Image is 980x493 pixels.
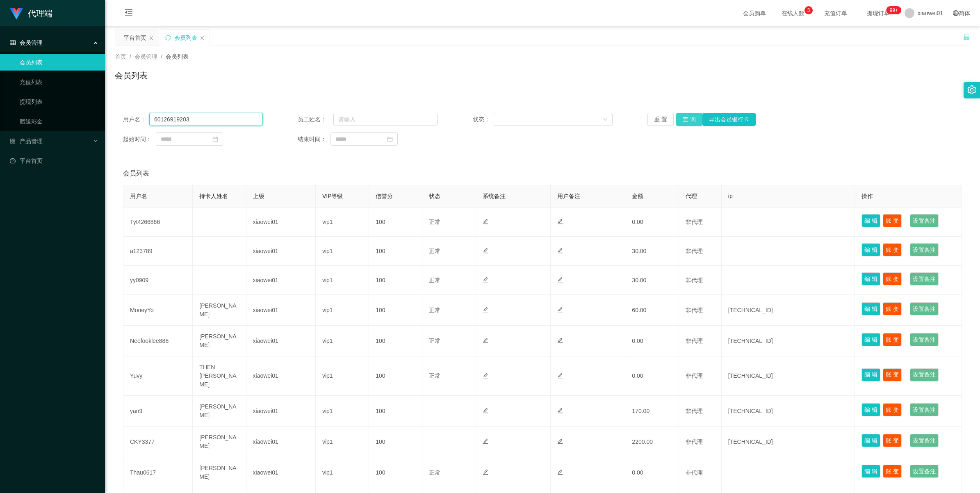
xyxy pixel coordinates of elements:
[429,469,440,476] span: 正常
[883,465,902,478] button: 账 变
[130,53,131,60] span: /
[807,6,810,14] p: 3
[910,333,939,346] button: 设置备注
[483,248,488,253] i: 图标: edit
[123,356,193,396] td: Yuvy
[686,408,703,414] span: 非代理
[557,373,563,379] i: 图标: edit
[483,373,488,379] i: 图标: edit
[483,277,488,283] i: 图标: edit
[316,266,369,295] td: vip1
[861,333,880,346] button: 编 辑
[333,113,438,126] input: 请输入
[777,10,809,16] span: 在线人数
[149,36,154,41] i: 图标: close
[10,39,43,46] span: 会员管理
[123,457,193,488] td: Thau0617
[429,193,440,199] span: 状态
[557,408,563,413] i: 图标: edit
[429,248,440,254] span: 正常
[246,396,316,427] td: xiaowei01
[557,277,563,283] i: 图标: edit
[429,219,440,225] span: 正常
[557,438,563,444] i: 图标: edit
[253,193,264,199] span: 上级
[316,396,369,427] td: vip1
[134,53,157,60] span: 会员管理
[369,427,422,457] td: 100
[10,8,23,20] img: logo.9652507e.png
[686,219,703,225] span: 非代理
[322,193,343,199] span: VIP等级
[863,10,894,16] span: 提现订单
[967,85,976,94] i: 图标: setting
[316,457,369,488] td: vip1
[910,302,939,315] button: 设置备注
[200,36,205,41] i: 图标: close
[820,10,851,16] span: 充值订单
[10,138,43,144] span: 产品管理
[686,277,703,283] span: 非代理
[130,193,147,199] span: 用户名
[883,403,902,416] button: 账 变
[316,208,369,237] td: vip1
[722,427,855,457] td: [TECHNICAL_ID]
[123,266,193,295] td: yy0909
[429,277,440,283] span: 正常
[123,326,193,356] td: Neefooklee888
[883,434,902,447] button: 账 变
[883,368,902,381] button: 账 变
[861,214,880,227] button: 编 辑
[625,396,679,427] td: 170.00
[686,372,703,379] span: 非代理
[316,427,369,457] td: vip1
[10,40,16,46] i: 图标: table
[625,208,679,237] td: 0.00
[123,30,146,46] div: 平台首页
[686,338,703,344] span: 非代理
[246,266,316,295] td: xiaowei01
[625,427,679,457] td: 2200.00
[861,434,880,447] button: 编 辑
[625,295,679,326] td: 60.00
[123,427,193,457] td: CKY3377
[686,248,703,254] span: 非代理
[686,307,703,313] span: 非代理
[625,356,679,396] td: 0.00
[861,403,880,416] button: 编 辑
[10,138,16,144] i: 图标: appstore-o
[861,193,873,199] span: 操作
[483,338,488,343] i: 图标: edit
[557,219,563,224] i: 图标: edit
[429,338,440,344] span: 正常
[861,465,880,478] button: 编 辑
[686,469,703,476] span: 非代理
[686,193,697,199] span: 代理
[861,368,880,381] button: 编 辑
[483,193,506,199] span: 系统备注
[861,302,880,315] button: 编 辑
[123,208,193,237] td: Tyt4266866
[298,135,330,144] span: 结束时间：
[246,457,316,488] td: xiaowei01
[625,266,679,295] td: 30.00
[953,10,959,16] i: 图标: global
[722,326,855,356] td: [TECHNICAL_ID]
[369,457,422,488] td: 100
[123,237,193,266] td: a123789
[212,136,218,142] i: 图标: calendar
[557,469,563,475] i: 图标: edit
[625,457,679,488] td: 0.00
[861,243,880,256] button: 编 辑
[28,0,52,27] h1: 代理端
[557,193,580,199] span: 用户备注
[883,302,902,315] button: 账 变
[910,272,939,285] button: 设置备注
[910,214,939,227] button: 设置备注
[199,193,228,199] span: 持卡人姓名
[557,338,563,343] i: 图标: edit
[193,295,246,326] td: [PERSON_NAME]
[193,356,246,396] td: THEN [PERSON_NAME]
[910,368,939,381] button: 设置备注
[910,434,939,447] button: 设置备注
